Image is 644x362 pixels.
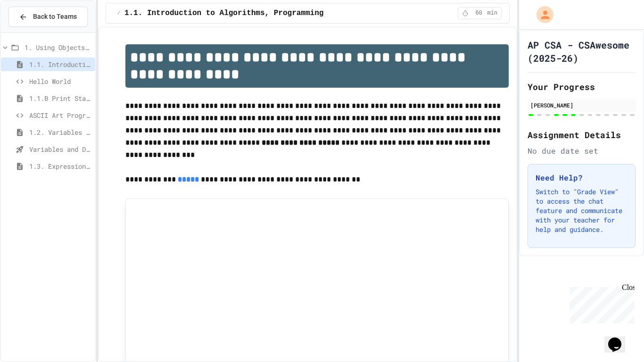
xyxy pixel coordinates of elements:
div: Chat with us now!Close [4,4,65,60]
span: / [117,9,121,17]
div: [PERSON_NAME] [530,101,633,109]
h3: Need Help? [536,172,627,183]
span: min [487,9,498,17]
h1: AP CSA - CSAwesome (2025-26) [528,38,636,65]
div: My Account [527,4,556,25]
span: 1. Using Objects and Methods [25,42,91,52]
button: Back to Teams [8,7,88,27]
span: Variables and Data Types - Quiz [29,144,91,154]
span: ASCII Art Program [29,110,91,120]
span: 60 [471,9,487,17]
span: 1.1. Introduction to Algorithms, Programming, and Compilers [124,8,392,19]
iframe: chat widget [566,283,635,323]
span: 1.1.B Print Statements [29,93,91,103]
span: 1.3. Expressions and Output [New] [29,161,91,171]
span: Back to Teams [33,12,77,22]
h2: Assignment Details [528,128,636,141]
span: 1.1. Introduction to Algorithms, Programming, and Compilers [29,59,91,69]
h2: Your Progress [528,80,636,93]
span: 1.2. Variables and Data Types [29,127,91,137]
span: Hello World [29,76,91,86]
p: Switch to "Grade View" to access the chat feature and communicate with your teacher for help and ... [536,187,627,234]
iframe: chat widget [604,324,635,353]
div: No due date set [528,145,636,156]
